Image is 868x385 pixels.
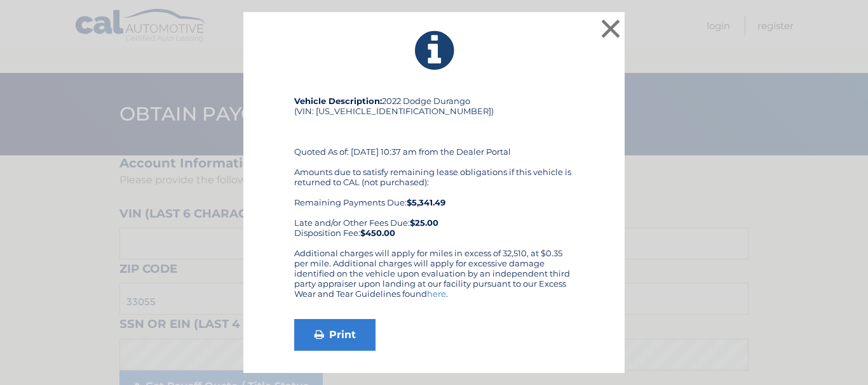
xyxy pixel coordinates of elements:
button: × [598,16,623,41]
div: 2022 Dodge Durango (VIN: [US_VEHICLE_IDENTIFICATION_NUMBER]) Quoted As of: [DATE] 10:37 am from t... [294,96,574,248]
b: $25.00 [410,218,438,228]
strong: Vehicle Description: [294,96,382,106]
div: Amounts due to satisfy remaining lease obligations if this vehicle is returned to CAL (not purcha... [294,167,574,238]
strong: $450.00 [360,228,395,238]
div: Additional charges will apply for miles in excess of 32,510, at $0.35 per mile. Additional charge... [294,248,574,309]
a: Print [294,319,376,351]
b: $5,341.49 [407,197,445,207]
a: here [427,289,446,299]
